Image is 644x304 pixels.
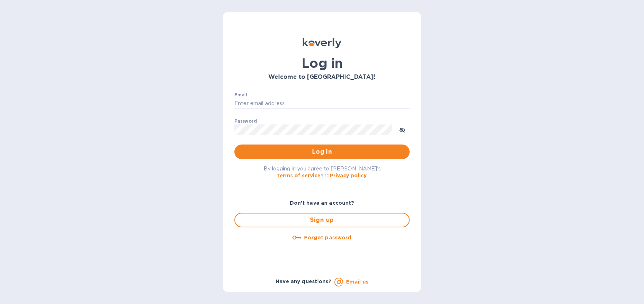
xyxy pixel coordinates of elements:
button: toggle password visibility [395,122,410,137]
a: Terms of service [276,173,321,178]
span: Sign up [241,216,403,224]
span: By logging in you agree to [PERSON_NAME]'s and . [264,166,381,178]
u: Forgot password [304,235,351,240]
b: Don't have an account? [290,200,354,206]
h3: Welcome to [GEOGRAPHIC_DATA]! [234,74,410,81]
span: Log in [240,147,404,156]
a: Privacy policy [330,173,367,178]
h1: Log in [234,55,410,71]
label: Password [234,119,257,123]
img: Koverly [303,38,341,48]
button: Log in [234,145,410,159]
input: Enter email address [234,98,410,109]
b: Have any questions? [276,278,331,284]
a: Email us [346,279,368,285]
label: Email [234,93,247,97]
button: Sign up [234,213,410,227]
